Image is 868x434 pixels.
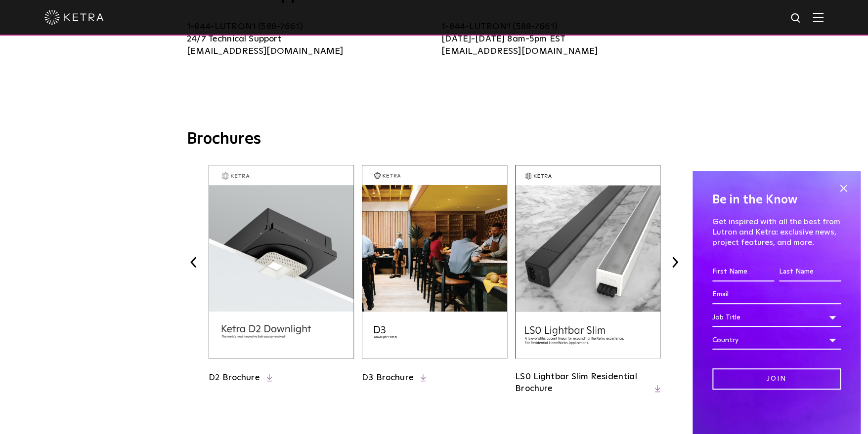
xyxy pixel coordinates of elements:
button: Next [668,256,681,269]
input: Join [712,368,841,390]
p: Get inspired with all the best from Lutron and Ketra: exclusive news, project features, and more. [712,217,841,247]
a: D2 Brochure [209,373,260,382]
a: [EMAIL_ADDRESS][DOMAIN_NAME] [187,47,343,56]
input: Email [712,285,841,304]
img: Hamburger%20Nav.svg [813,12,824,22]
p: 1-844-LUTRON1 (588-7661) [DATE]-[DATE] 8am-5pm EST [EMAIL_ADDRESS][DOMAIN_NAME] [441,21,681,58]
p: 1-844-LUTRON1 (588-7661) 24/7 Technical Support [187,21,427,58]
img: Ketra d2 Sell Sheet_1140x1520 [209,165,354,358]
img: d3_brochure_thumbnail [362,165,507,358]
div: Job Title [712,308,841,327]
input: First Name [712,263,774,281]
img: ketra-logo-2019-white [44,10,104,25]
img: LS0LightbarSlim_BrochureCover [515,165,660,358]
button: Previous [187,256,200,269]
a: LS0 Lightbar Slim Residential Brochure [515,372,637,394]
input: Last Name [779,263,841,281]
h3: Brochures [187,129,681,150]
a: D3 Brochure [362,373,414,382]
div: Country [712,331,841,350]
h4: Be in the Know [712,191,841,209]
img: search icon [790,12,802,25]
